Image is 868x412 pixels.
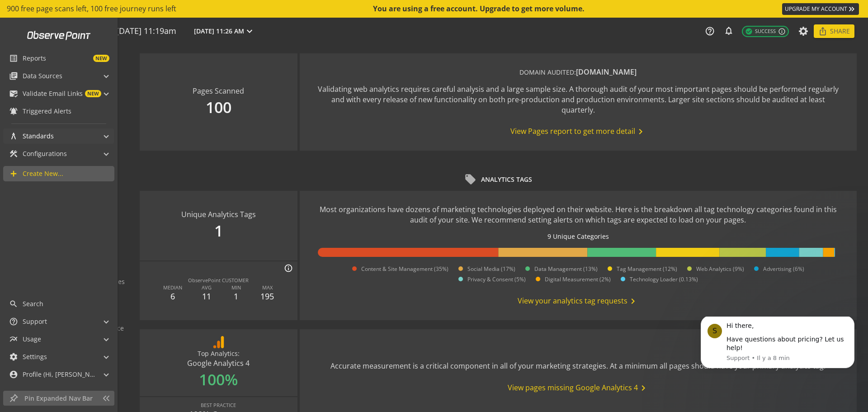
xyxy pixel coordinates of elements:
[231,291,241,303] div: 1
[201,402,236,409] div: BEST PRACTICE
[635,126,646,137] mat-icon: chevron_right
[20,7,35,22] div: Profile image for Support
[814,24,854,38] button: Share
[3,349,114,365] mat-expansion-panel-header: Settings
[696,265,744,273] span: Web Analytics (9%)
[23,370,95,379] span: Profile (Hi, [PERSON_NAME]!)
[467,275,526,283] span: Privacy & Consent (5%)
[545,275,611,283] span: Digital Measurement (2%)
[745,28,776,35] span: Success
[163,284,182,291] div: MEDIAN
[3,68,114,84] mat-expansion-panel-header: Data Sources
[212,335,226,349] img: icon
[9,169,18,178] mat-icon: add
[9,352,18,361] mat-icon: settings
[534,265,598,273] span: Data Management (13%)
[318,204,839,225] div: Most organizations have dozens of marketing technologies deployed on their website. Here is the b...
[194,27,244,36] span: [DATE] 11:26 AM
[330,361,826,371] div: Accurate measurement is a critical component in all of your marketing strategies. At a minimum al...
[163,291,182,303] div: 6
[231,284,241,291] div: MIN
[361,265,448,273] span: Content & Site Management (35%)
[547,232,609,241] div: 9 Unique Categories
[244,26,255,37] mat-icon: expand_more
[23,149,67,158] span: Configurations
[24,394,97,403] span: Pin Expanded Nav Bar
[9,370,18,379] mat-icon: account_circle
[510,126,646,137] span: View Pages report to get more detail
[9,299,18,308] mat-icon: search
[3,331,114,347] mat-expansion-panel-header: Usage
[818,27,827,36] mat-icon: ios_share
[3,104,114,119] a: Triggered Alerts
[39,5,160,36] div: Message content
[508,383,649,393] span: View pages missing Google Analytics 4
[9,149,18,158] mat-icon: construction
[23,317,47,326] span: Support
[260,284,274,291] div: MAX
[39,19,160,36] div: Have questions about pricing? Let us help!
[705,26,715,36] mat-icon: help_outline
[23,132,54,141] span: Standards
[627,296,638,307] mat-icon: chevron_right
[318,84,839,115] div: Validating web analytics requires careful analysis and a large sample size. A thorough audit of y...
[39,5,160,14] div: Hi there,
[778,28,786,35] mat-icon: info_outline
[3,146,114,161] mat-expansion-panel-header: Configurations
[7,4,176,14] span: 900 free page scans left, 100 free journey runs left
[830,23,850,39] span: Share
[9,54,18,63] mat-icon: list_alt
[202,291,212,303] div: 11
[745,28,753,35] mat-icon: check_circle
[3,51,114,66] a: ReportsNEW
[481,175,532,184] div: Analytics Tags
[724,26,733,35] mat-icon: notifications_none
[23,89,83,98] span: Validate Email Links
[638,383,649,393] mat-icon: chevron_right
[3,128,114,144] mat-expansion-panel-header: Standards
[464,173,476,185] mat-icon: local_offer
[23,299,43,308] span: Search
[93,55,109,62] span: NEW
[3,367,114,382] mat-expansion-panel-header: Profile (Hi, [PERSON_NAME]!)
[23,107,71,116] span: Triggered Alerts
[23,71,62,81] span: Data Sources
[3,86,114,101] mat-expansion-panel-header: Validate Email LinksNEW
[576,67,637,77] span: [DOMAIN_NAME]
[9,107,18,116] mat-icon: notifications_active
[9,132,18,141] mat-icon: architecture
[23,169,63,178] span: Create New...
[9,317,18,326] mat-icon: help_outline
[23,335,41,344] span: Usage
[23,352,47,361] span: Settings
[284,264,293,273] mat-icon: info_outline
[630,275,698,283] span: Technology Loader (0.13%)
[847,5,856,14] mat-icon: keyboard_double_arrow_right
[617,265,677,273] span: Tag Management (12%)
[260,291,274,303] div: 195
[3,296,114,312] a: Search
[3,166,114,181] a: Create New...
[9,71,18,81] mat-icon: library_books
[23,54,46,63] span: Reports
[188,277,249,284] div: ObservePoint CUSTOMER
[202,284,212,291] div: AVG
[9,89,18,98] mat-icon: mark_email_read
[192,25,257,37] button: [DATE] 11:26 AM
[373,4,585,14] div: You are using a free account. Upgrade to get more volume.
[39,38,160,46] p: Message from Support, sent Il y a 8 min
[782,3,859,15] a: UPGRADE MY ACCOUNT
[3,314,114,329] mat-expansion-panel-header: Support
[687,317,868,374] iframe: Intercom notifications message
[519,68,576,76] span: DOMAIN AUDITED:
[518,296,638,307] span: View your analytics tag requests
[9,335,18,344] mat-icon: multiline_chart
[467,265,515,273] span: Social Media (17%)
[85,90,101,97] span: NEW
[763,265,804,273] span: Advertising (6%)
